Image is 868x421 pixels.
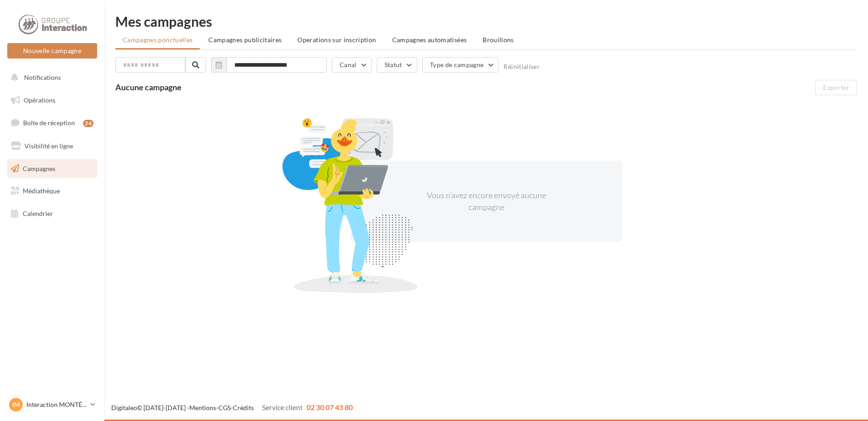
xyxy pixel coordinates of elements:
div: Mes campagnes [115,15,857,28]
a: Calendrier [5,204,99,223]
span: Notifications [24,73,61,81]
span: © [DATE]-[DATE] - - - [111,404,353,411]
span: Campagnes publicitaires [208,36,281,44]
span: Visibilité en ligne [25,142,73,150]
a: Boîte de réception24 [5,113,99,132]
a: IM Interaction MONTÉLIMAR [7,396,97,413]
button: Réinitialiser [503,63,540,70]
button: Statut [377,57,417,73]
span: Aucune campagne [115,82,182,92]
a: Médiathèque [5,181,99,201]
div: 24 [83,120,94,127]
span: Opérations [24,96,55,104]
span: Operations sur inscription [297,36,376,44]
span: Brouillons [483,36,514,44]
button: Notifications [5,68,95,87]
div: Vous n'avez encore envoyé aucune campagne [408,190,564,213]
a: Crédits [233,404,254,411]
a: CGS [218,404,231,411]
span: Service client [262,403,303,411]
a: Opérations [5,91,99,110]
button: Nouvelle campagne [7,43,97,59]
button: Exporter [815,80,857,95]
span: Campagnes [23,164,55,172]
a: Digitaleo [111,404,137,411]
a: Campagnes [5,159,99,178]
span: Campagnes automatisées [392,36,467,44]
span: IM [12,400,20,409]
span: 02 30 07 43 80 [306,403,353,411]
p: Interaction MONTÉLIMAR [26,400,87,409]
a: Visibilité en ligne [5,137,99,156]
span: Médiathèque [23,187,60,195]
span: Calendrier [23,210,53,217]
button: Type de campagne [422,57,499,73]
a: Mentions [189,404,216,411]
button: Canal [332,57,372,73]
span: Boîte de réception [23,119,75,127]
